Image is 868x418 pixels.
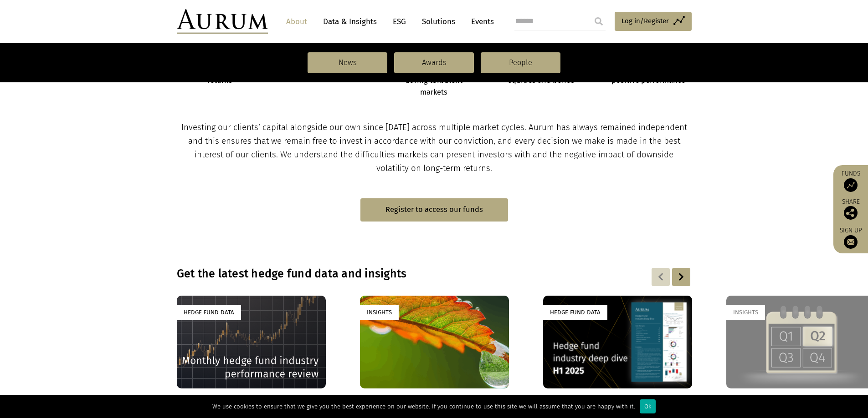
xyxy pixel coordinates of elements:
img: Share this post [844,206,858,220]
div: Share [838,199,863,220]
a: Solutions [417,13,460,30]
a: Register to access our funds [360,198,508,222]
div: Insights [726,305,765,320]
img: Aurum [177,9,268,34]
div: Ok [640,399,656,413]
div: Hedge Fund Data [177,305,241,320]
a: Events [467,13,494,30]
h3: Get the latest hedge fund data and insights [177,267,574,281]
div: Hedge Fund Data [543,305,607,320]
a: Data & Insights [318,13,381,30]
img: Sign up to our newsletter [844,235,858,249]
a: Awards [394,52,474,73]
span: Log in/Register [621,15,669,26]
div: Insights [360,305,399,320]
strong: Capital protection during turbulent markets [403,64,465,96]
a: News [308,52,387,73]
input: Submit [590,12,608,30]
span: Investing our clients’ capital alongside our own since [DATE] across multiple market cycles. Auru... [181,122,687,173]
a: Funds [838,170,863,192]
a: Log in/Register [615,12,692,31]
a: People [481,52,560,73]
a: ESG [388,13,411,30]
a: About [282,13,312,30]
a: Sign up [838,227,863,249]
img: Access Funds [844,178,858,192]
